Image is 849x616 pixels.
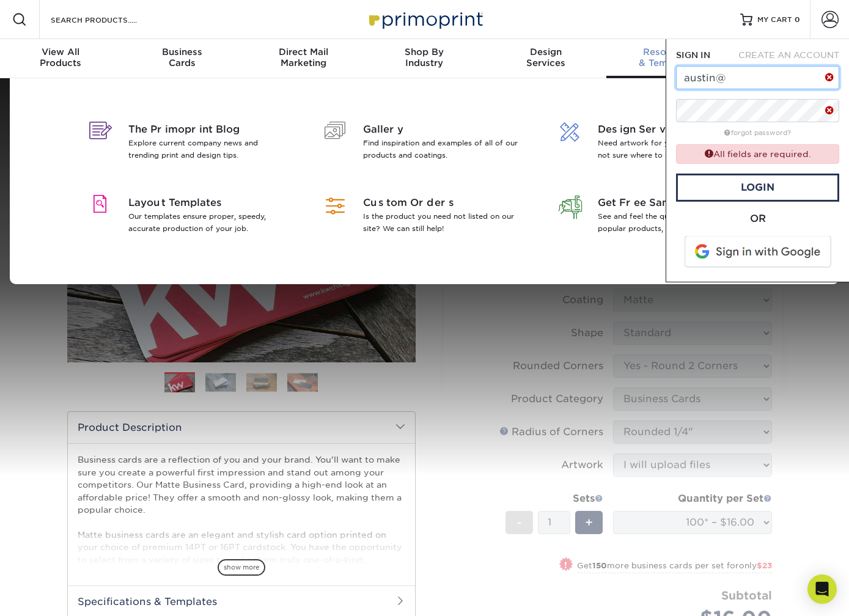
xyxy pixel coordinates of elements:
[757,15,792,25] span: MY CART
[243,46,364,68] div: Marketing
[738,50,839,60] span: CREATE AN ACCOUNT
[363,122,521,137] span: Gallery
[807,574,837,604] div: Open Intercom Messenger
[364,46,485,68] div: Industry
[121,46,242,68] div: Cards
[606,39,727,78] a: Resources& Templates
[676,174,839,202] a: Login
[121,39,242,78] a: BusinessCards
[598,137,756,161] p: Need artwork for your print project but not sure where to start?
[243,46,364,57] span: Direct Mail
[363,137,521,161] p: Find inspiration and examples of all of our products and coatings.
[676,144,839,163] div: All fields are required.
[364,46,485,57] span: Shop By
[724,129,791,137] a: forgot password?
[364,6,486,32] img: Primoprint
[128,122,287,137] span: The Primoprint Blog
[218,559,265,576] span: show more
[50,12,169,27] input: SEARCH PRODUCTS.....
[676,50,710,60] span: SIGN IN
[317,181,533,254] a: Custom Orders Is the product you need not listed on our site? We can still help!
[485,39,606,78] a: DesignServices
[485,46,606,57] span: Design
[128,210,287,235] p: Our templates ensure proper, speedy, accurate production of your job.
[598,196,756,210] span: Get Free Samples
[485,46,606,68] div: Services
[676,211,839,226] div: OR
[676,66,839,89] input: Email
[598,210,756,235] p: See and feel the quality of our most popular products, stocks, and finishes.
[317,108,533,181] a: Gallery Find inspiration and examples of all of our products and coatings.
[606,46,727,57] span: Resources
[82,108,298,181] a: The Primoprint Blog Explore current company news and trending print and design tips.
[363,210,521,235] p: Is the product you need not listed on our site? We can still help!
[795,15,800,24] span: 0
[128,196,287,210] span: Layout Templates
[551,108,768,181] a: Design Services Need artwork for your print project but not sure where to start?
[82,181,298,254] a: Layout Templates Our templates ensure proper, speedy, accurate production of your job.
[551,181,768,254] a: Get Free Samples See and feel the quality of our most popular products, stocks, and finishes.
[121,46,242,57] span: Business
[3,579,104,612] iframe: Google Customer Reviews
[363,196,521,210] span: Custom Orders
[364,39,485,78] a: Shop ByIndustry
[598,122,756,137] span: Design Services
[606,46,727,68] div: & Templates
[128,137,287,161] p: Explore current company news and trending print and design tips.
[243,39,364,78] a: Direct MailMarketing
